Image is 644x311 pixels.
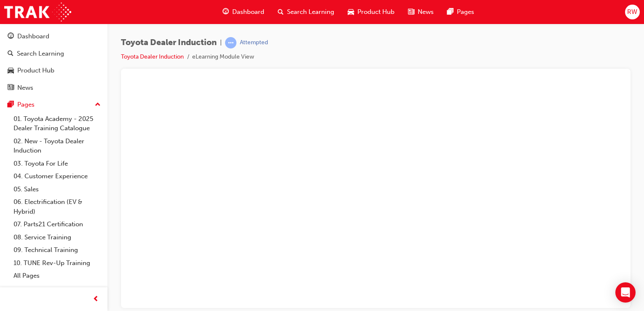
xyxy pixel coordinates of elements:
[357,7,394,17] span: Product Hub
[271,3,341,21] a: search-iconSearch Learning
[17,100,35,110] div: Pages
[3,27,104,97] button: DashboardSearch LearningProduct HubNews
[3,46,104,62] a: Search Learning
[10,183,104,196] a: 05. Sales
[17,83,33,93] div: News
[95,99,101,110] span: up-icon
[8,50,13,58] span: search-icon
[8,101,14,109] span: pages-icon
[10,257,104,270] a: 10. TUNE Rev-Up Training
[8,84,14,92] span: news-icon
[17,49,64,59] div: Search Learning
[121,38,217,48] span: Toyota Dealer Induction
[341,3,401,21] a: car-iconProduct Hub
[408,7,414,17] span: news-icon
[401,3,440,21] a: news-iconNews
[627,7,637,17] span: RW
[192,52,254,62] li: eLearning Module View
[3,80,104,96] a: News
[17,32,49,41] div: Dashboard
[3,97,104,113] button: Pages
[8,67,14,75] span: car-icon
[3,63,104,78] a: Product Hub
[93,294,99,305] span: prev-icon
[447,7,453,17] span: pages-icon
[287,7,334,17] span: Search Learning
[457,7,474,17] span: Pages
[10,170,104,183] a: 04. Customer Experience
[348,7,354,17] span: car-icon
[615,282,636,303] div: Open Intercom Messenger
[625,5,640,19] button: RW
[17,66,54,75] div: Product Hub
[240,39,268,47] div: Attempted
[278,7,284,17] span: search-icon
[225,37,236,48] span: learningRecordVerb_ATTEMPT-icon
[121,53,184,60] a: Toyota Dealer Induction
[10,269,104,282] a: All Pages
[3,29,104,44] a: Dashboard
[10,157,104,170] a: 03. Toyota For Life
[10,218,104,231] a: 07. Parts21 Certification
[223,7,229,17] span: guage-icon
[440,3,481,21] a: pages-iconPages
[4,3,71,21] img: Trak
[10,244,104,257] a: 09. Technical Training
[10,231,104,244] a: 08. Service Training
[220,38,222,48] span: |
[10,135,104,157] a: 02. New - Toyota Dealer Induction
[216,3,271,21] a: guage-iconDashboard
[10,113,104,135] a: 01. Toyota Academy - 2025 Dealer Training Catalogue
[232,7,264,17] span: Dashboard
[10,196,104,218] a: 06. Electrification (EV & Hybrid)
[8,33,14,40] span: guage-icon
[418,7,434,17] span: News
